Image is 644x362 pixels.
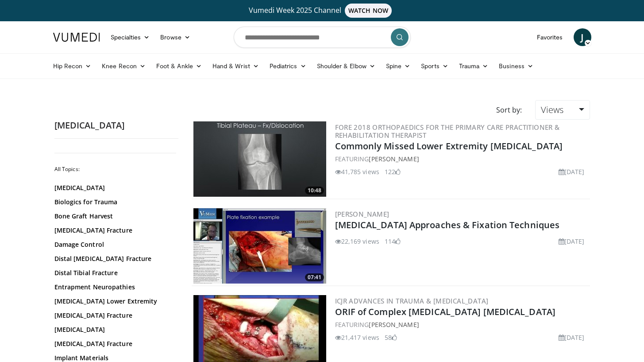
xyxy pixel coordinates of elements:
input: Search topics, interventions [234,27,411,48]
a: Favorites [532,28,568,46]
li: 114 [385,237,401,246]
a: Foot & Ankle [151,57,207,75]
span: 10:48 [305,187,324,195]
a: Bone Graft Harvest [54,212,174,221]
a: Entrapment Neuropathies [54,283,174,292]
img: 4aa379b6-386c-4fb5-93ee-de5617843a87.300x170_q85_crop-smart_upscale.jpg [193,121,326,197]
a: 07:41 [193,208,326,284]
a: Business [494,57,539,75]
a: Vumedi Week 2025 ChannelWATCH NOW [54,4,590,18]
a: Hand & Wrist [207,57,264,75]
a: Distal [MEDICAL_DATA] Fracture [54,254,174,263]
img: a62318ec-2188-4613-ae5d-84e3ab2d8b19.300x170_q85_crop-smart_upscale.jpg [193,208,326,284]
li: 41,785 views [335,167,379,176]
div: FEATURING [335,154,588,163]
a: Knee Recon [96,57,151,75]
li: 21,417 views [335,333,379,342]
a: Biologics for Trauma [54,198,174,206]
a: [MEDICAL_DATA] Fracture [54,339,174,348]
li: 22,169 views [335,237,379,246]
span: 07:41 [305,273,324,281]
a: Trauma [454,57,494,75]
span: Views [541,104,563,116]
h2: All Topics: [54,166,176,173]
a: Pediatrics [264,57,312,75]
a: [MEDICAL_DATA] Fracture [54,311,174,320]
a: Sports [416,57,454,75]
a: Browse [155,28,196,46]
a: 10:48 [193,121,326,197]
a: FORE 2018 Orthopaedics for the Primary Care Practitioner & Rehabilitation Therapist [335,123,560,140]
li: 58 [385,333,397,342]
div: Sort by: [490,100,528,120]
li: [DATE] [559,167,585,176]
a: [PERSON_NAME] [369,155,419,163]
li: [DATE] [559,237,585,246]
a: [MEDICAL_DATA] [54,325,174,334]
a: Distal Tibial Fracture [54,269,174,277]
span: WATCH NOW [345,4,392,18]
a: Specialties [105,28,155,46]
li: [DATE] [559,333,585,342]
a: ORIF of Complex [MEDICAL_DATA] [MEDICAL_DATA] [335,306,556,318]
a: Damage Control [54,240,174,249]
a: [PERSON_NAME] [369,320,419,329]
a: Commonly Missed Lower Extremity [MEDICAL_DATA] [335,140,563,152]
a: [MEDICAL_DATA] Approaches & Fixation Techniques [335,219,560,231]
li: 122 [385,167,401,176]
a: [MEDICAL_DATA] [54,183,174,192]
div: FEATURING [335,320,588,329]
h2: [MEDICAL_DATA] [54,120,178,131]
a: [PERSON_NAME] [335,210,389,218]
a: J [574,28,591,46]
a: Spine [381,57,416,75]
a: [MEDICAL_DATA] Fracture [54,226,174,235]
a: Views [535,100,590,120]
a: Shoulder & Elbow [312,57,381,75]
a: ICJR Advances in Trauma & [MEDICAL_DATA] [335,296,489,305]
img: VuMedi Logo [53,33,100,42]
a: Hip Recon [48,57,97,75]
a: [MEDICAL_DATA] Lower Extremity [54,297,174,306]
